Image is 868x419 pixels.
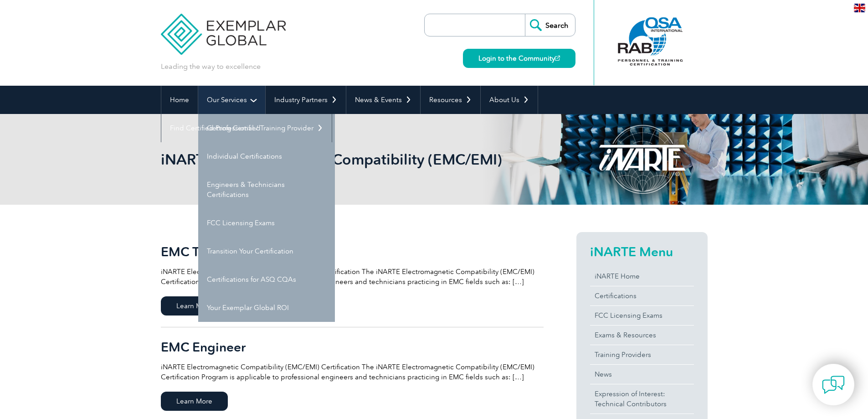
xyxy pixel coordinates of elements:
[198,171,335,209] a: Engineers & Technicians Certifications
[555,56,560,61] img: open_square.png
[590,244,694,259] h2: iNARTE Menu
[198,142,335,171] a: Individual Certifications
[198,86,265,114] a: Our Services
[463,49,575,68] a: Login to the Community
[198,237,335,265] a: Transition Your Certification
[161,62,261,72] p: Leading the way to excellence
[590,365,694,384] a: News
[266,86,346,114] a: Industry Partners
[590,286,694,305] a: Certifications
[161,392,228,411] span: Learn More
[198,294,335,322] a: Your Exemplar Global ROI
[161,244,544,259] h2: EMC Technician
[590,326,694,345] a: Exams & Resources
[161,150,511,168] h1: iNARTE Electromagnetic Compatibility (EMC/EMI)
[854,4,865,12] img: en
[161,296,228,316] span: Learn More
[198,209,335,237] a: FCC Licensing Exams
[161,232,544,327] a: EMC Technician iNARTE Electromagnetic Compatibility (EMC/EMI) Certification The iNARTE Electromag...
[822,373,845,396] img: contact-chat.png
[590,345,694,364] a: Training Providers
[525,14,575,36] input: Search
[198,265,335,294] a: Certifications for ASQ CQAs
[346,86,420,114] a: News & Events
[161,86,198,114] a: Home
[590,384,694,414] a: Expression of Interest:Technical Contributors
[161,267,544,287] p: iNARTE Electromagnetic Compatibility (EMC/EMI) Certification The iNARTE Electromagnetic Compatibi...
[590,267,694,286] a: iNARTE Home
[161,114,332,142] a: Find Certified Professional / Training Provider
[161,362,544,382] p: iNARTE Electromagnetic Compatibility (EMC/EMI) Certification The iNARTE Electromagnetic Compatibi...
[590,306,694,325] a: FCC Licensing Exams
[161,340,544,354] h2: EMC Engineer
[481,86,538,114] a: About Us
[421,86,480,114] a: Resources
